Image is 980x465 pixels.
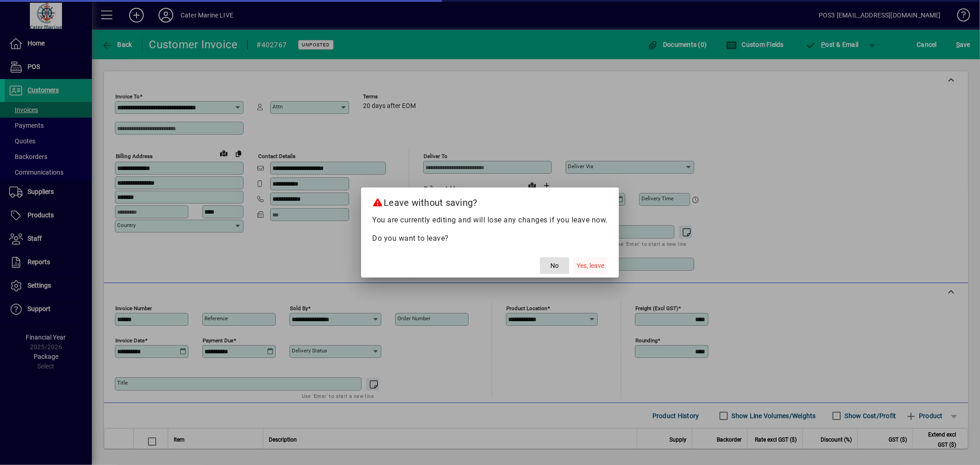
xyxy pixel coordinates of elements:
p: You are currently editing and will lose any changes if you leave now. [372,215,608,226]
button: Yes, leave [573,257,608,274]
span: Yes, leave [577,261,604,271]
button: No [540,257,569,274]
h2: Leave without saving? [361,187,619,214]
p: Do you want to leave? [372,233,608,244]
span: No [550,261,559,271]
